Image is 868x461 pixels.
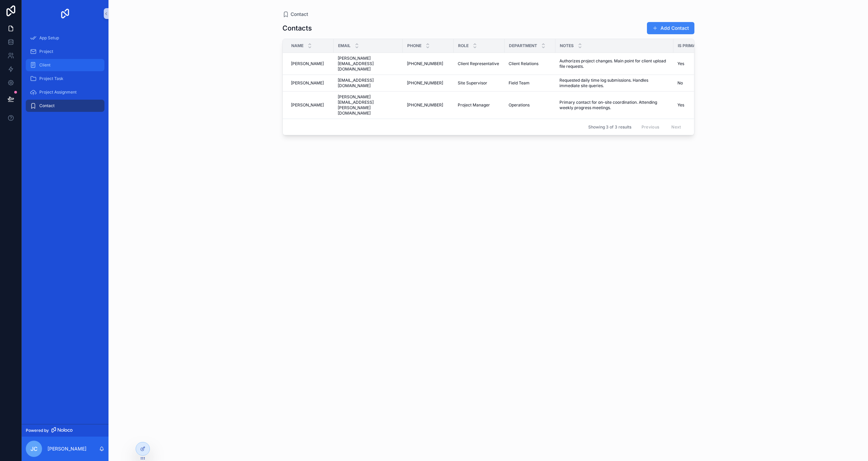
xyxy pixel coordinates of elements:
a: Primary contact for on-site coordination. Attending weekly progress meetings. [559,100,669,111]
a: Requested daily time log submissions. Handles immediate site queries. [559,78,669,88]
a: [EMAIL_ADDRESS][DOMAIN_NAME] [338,78,399,88]
span: Client [39,62,51,68]
a: Powered by [22,424,108,437]
span: [PERSON_NAME] [291,80,324,86]
span: Showing 3 of 3 results [588,124,631,130]
a: Site Supervisor [458,80,500,86]
span: [PERSON_NAME] [291,61,324,66]
span: Department [509,43,537,48]
span: Operations [509,102,530,108]
span: Client Representative [458,61,499,66]
a: Project Assignment [26,86,104,98]
span: Phone [407,43,421,48]
a: Client Representative [458,61,500,66]
span: Project Manager [458,102,490,108]
a: [PHONE_NUMBER] [407,61,450,66]
span: No [677,80,683,86]
span: [PHONE_NUMBER] [407,61,443,66]
a: [PERSON_NAME][EMAIL_ADDRESS][PERSON_NAME][DOMAIN_NAME] [338,94,399,116]
button: Add Contact [647,22,694,34]
a: [PERSON_NAME] [291,102,330,108]
span: Role [458,43,469,48]
span: [PERSON_NAME] [291,102,324,108]
div: scrollable content [22,27,108,121]
a: Yes [677,102,720,108]
span: Yes [677,102,684,108]
a: Project Manager [458,102,500,108]
a: Yes [677,61,720,66]
span: Project Task [39,76,63,81]
span: Project Assignment [39,89,77,95]
span: Contact [291,11,308,18]
a: Contact [282,11,308,18]
a: [PHONE_NUMBER] [407,102,450,108]
a: Contact [26,100,104,112]
a: [PERSON_NAME][EMAIL_ADDRESS][DOMAIN_NAME] [338,56,399,72]
img: App logo [60,8,71,19]
span: Powered by [26,428,49,433]
a: [PERSON_NAME] [291,61,330,66]
a: Authorizes project changes. Main point for client upload file requests. [559,58,669,69]
a: [PERSON_NAME] [291,80,330,86]
span: Yes [677,61,684,66]
span: Contact [39,103,55,108]
span: Field Team [509,80,530,86]
span: [PHONE_NUMBER] [407,80,443,86]
a: Operations [509,102,551,108]
span: Name [291,43,303,48]
span: Site Supervisor [458,80,487,86]
a: [PHONE_NUMBER] [407,80,450,86]
span: Client Relations [509,61,538,66]
span: Email [338,43,351,48]
a: App Setup [26,32,104,44]
span: Notes [560,43,574,48]
a: No [677,80,720,86]
span: JC [31,445,38,453]
a: Project [26,45,104,58]
p: [PERSON_NAME] [47,445,86,452]
a: Client Relations [509,61,551,66]
a: Project Task [26,73,104,85]
a: Client [26,59,104,71]
span: [PHONE_NUMBER] [407,102,443,108]
span: Is Primary [678,43,702,48]
span: Project [39,49,53,54]
a: Field Team [509,80,551,86]
span: App Setup [39,35,59,41]
h1: Contacts [282,23,312,33]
